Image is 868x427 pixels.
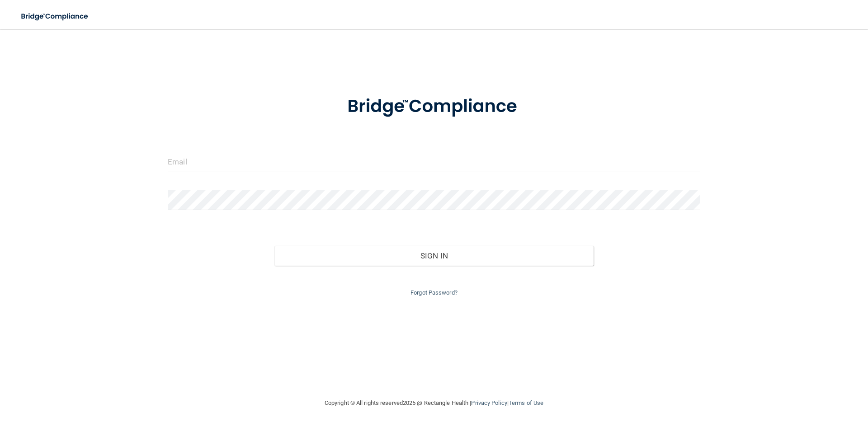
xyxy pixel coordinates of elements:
[14,7,97,26] img: bridge_compliance_login_screen.278c3ca4.svg
[410,289,458,296] a: Forgot Password?
[274,246,594,266] button: Sign In
[269,389,599,418] div: Copyright © All rights reserved 2025 @ Rectangle Health | |
[329,83,539,130] img: bridge_compliance_login_screen.278c3ca4.svg
[168,152,700,172] input: Email
[509,399,543,406] a: Terms of Use
[471,399,507,406] a: Privacy Policy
